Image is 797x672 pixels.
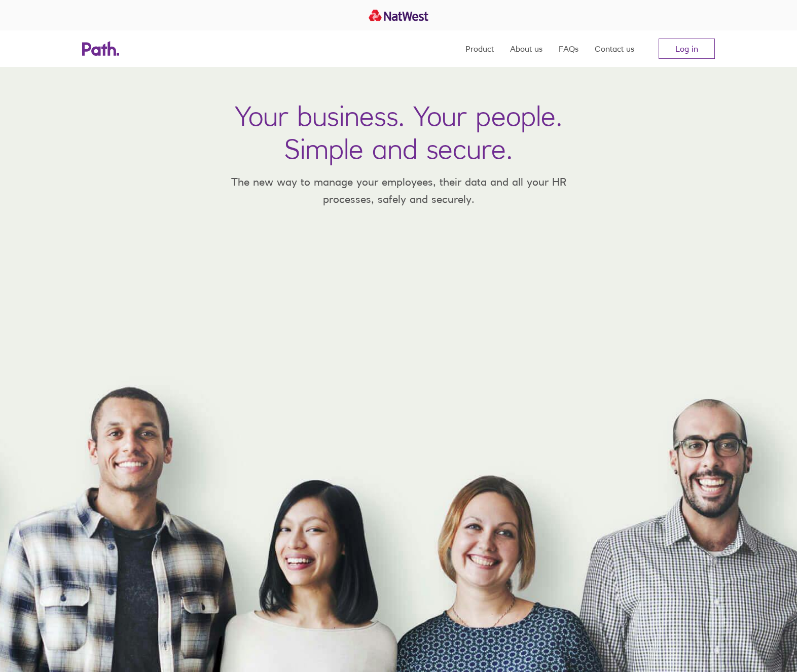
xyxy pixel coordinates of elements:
[235,99,562,165] h1: Your business. Your people. Simple and secure.
[559,30,578,67] a: FAQs
[510,30,542,67] a: About us
[659,39,715,59] a: Log in
[595,30,634,67] a: Contact us
[216,173,581,207] p: The new way to manage your employees, their data and all your HR processes, safely and securely.
[465,30,494,67] a: Product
